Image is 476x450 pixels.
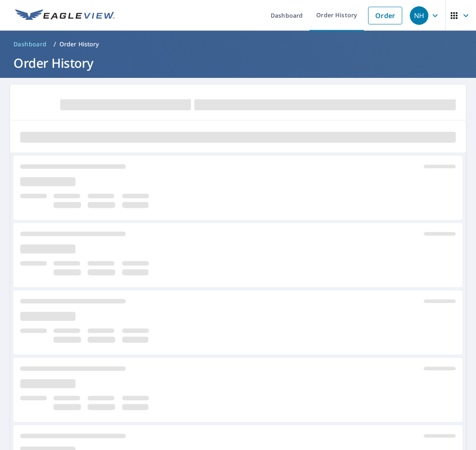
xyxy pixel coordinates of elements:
[10,37,50,51] a: Dashboard
[410,6,428,25] div: NH
[13,40,47,48] span: Dashboard
[368,7,402,24] a: Order
[59,40,99,48] p: Order History
[15,9,115,22] img: EV Logo
[54,39,56,49] li: /
[10,37,466,51] nav: breadcrumb
[10,54,466,72] h1: Order History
